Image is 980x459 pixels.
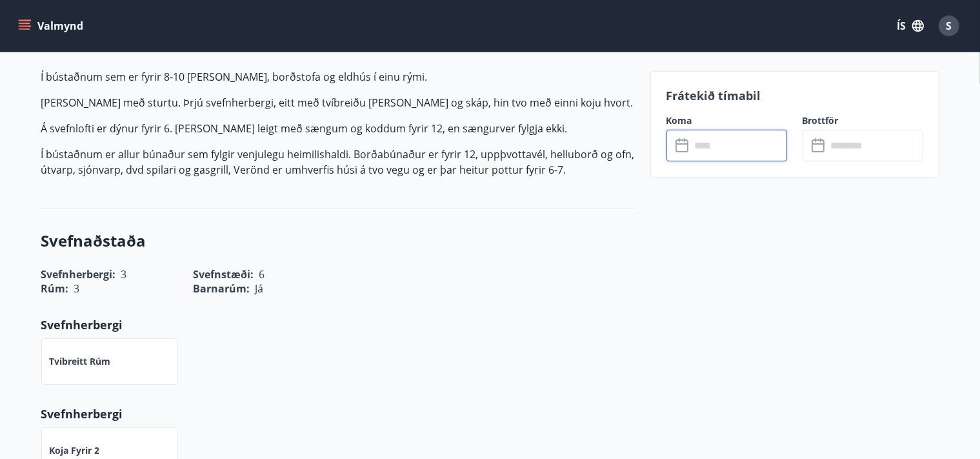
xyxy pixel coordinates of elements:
span: Já [255,281,264,296]
span: 3 [74,281,80,296]
button: S [934,10,965,41]
button: menu [15,14,88,37]
p: Svefnherbergi [41,405,635,422]
span: Rúm : [41,281,69,296]
label: Koma [666,114,787,127]
p: Í bústaðnum sem er fyrir 8-10 [PERSON_NAME], borðstofa og eldhús í einu rými. [41,69,635,85]
button: ÍS [890,14,931,37]
span: Barnarúm : [194,281,250,296]
p: Svefnherbergi [41,316,635,333]
p: Koja fyrir 2 [50,444,100,457]
h3: Svefnaðstaða [41,230,635,252]
p: Á svefnlofti er dýnur fyrir 6. [PERSON_NAME] leigt með sængum og koddum fyrir 12, en sængurver fy... [41,121,635,136]
p: Tvíbreitt rúm [50,355,111,368]
p: [PERSON_NAME] með sturtu. Þrjú svefnherbergi, eitt með tvíbreiðu [PERSON_NAME] og skáp, hin tvo m... [41,95,635,110]
p: Frátekið tímabil [666,87,923,104]
span: S [946,19,952,33]
label: Brottför [803,114,923,127]
p: Í bústaðnum er allur búnaður sem fylgir venjulegu heimilishaldi. Borðabúnaður er fyrir 12, uppþvo... [41,147,635,178]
